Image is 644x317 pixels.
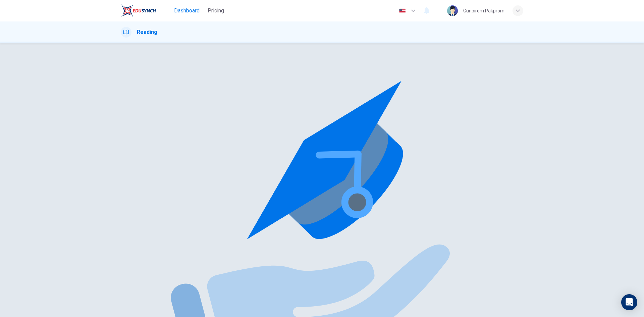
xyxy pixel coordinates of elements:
[174,7,200,15] span: Dashboard
[121,4,171,17] a: EduSynch logo
[137,28,157,36] h1: Reading
[208,7,224,15] span: Pricing
[447,5,458,16] img: Profile picture
[398,8,407,13] img: en
[121,4,156,17] img: EduSynch logo
[621,294,637,310] div: Open Intercom Messenger
[171,5,202,17] button: Dashboard
[205,5,227,17] button: Pricing
[463,7,504,15] div: Gunpirom Pakprom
